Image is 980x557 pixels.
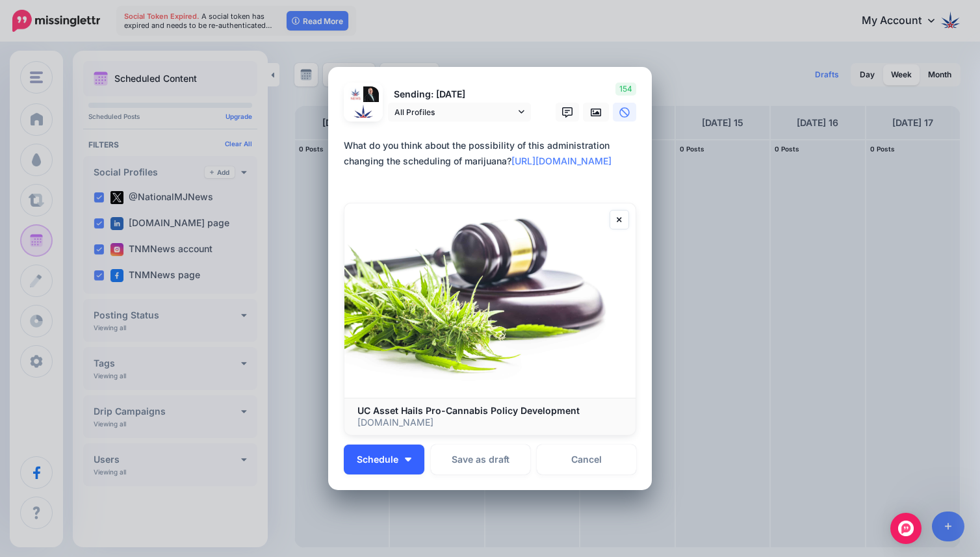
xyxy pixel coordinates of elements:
[388,87,531,102] p: Sending: [DATE]
[348,86,363,102] img: h5mYz82C-22304.jpg
[348,102,379,133] img: 119437373_185102129723810_1602249427378442056_n-bsa139760.jpg
[344,138,643,169] div: What do you think about the possibility of this administration changing the scheduling of marijuana?
[344,445,424,474] button: Schedule
[391,510,431,540] a: Increment Minute
[448,506,637,536] p: Set a time from the left if you'd like to send this post at a specific time.
[890,513,922,544] div: Open Intercom Messenger
[537,445,636,474] a: Cancel
[405,458,411,461] img: arrow-down-white.png
[388,103,531,122] a: All Profiles
[357,455,398,464] span: Schedule
[615,83,636,96] span: 154
[431,445,530,474] button: Save as draft
[344,203,636,398] img: UC Asset Hails Pro-Cannabis Policy Development
[394,105,515,119] span: All Profiles
[344,510,385,540] a: Increment Hour
[363,86,379,102] img: 1639683545197-70411.png
[357,417,623,428] p: [DOMAIN_NAME]
[357,405,580,416] b: UC Asset Hails Pro-Cannabis Policy Development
